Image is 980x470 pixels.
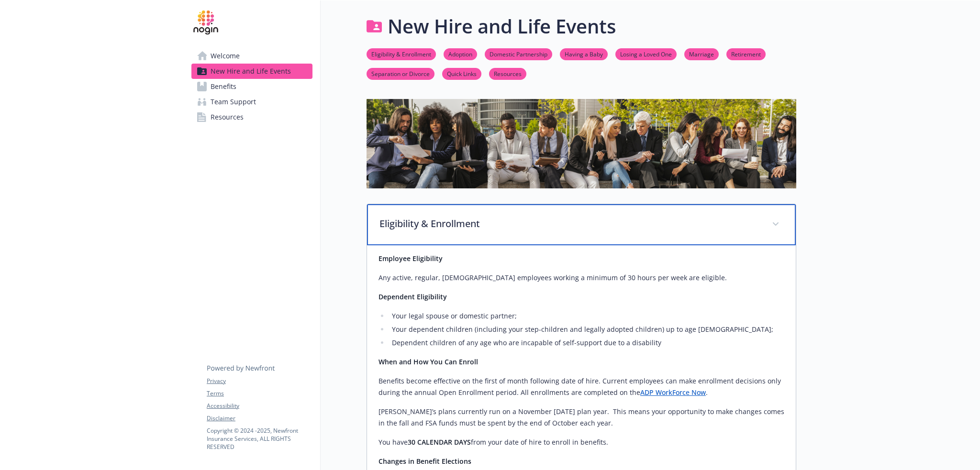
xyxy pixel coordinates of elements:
a: Privacy [207,377,312,385]
span: Team Support [211,94,256,109]
a: Team Support [191,94,312,109]
p: Benefits become effective on the first of month following date of hire. Current employees can mak... [379,375,784,398]
a: Marriage [684,49,719,58]
div: Eligibility & Enrollment [367,204,796,245]
a: New Hire and Life Events [191,64,312,79]
a: Terms [207,389,312,398]
a: Accessibility [207,402,312,410]
p: Eligibility & Enrollment [379,217,760,231]
a: Losing a Loved One [615,49,677,58]
a: Separation or Divorce [367,69,434,78]
a: Quick Links [442,69,481,78]
li: Your legal spouse or domestic partner; [389,310,784,322]
a: Benefits [191,79,312,94]
a: Disclaimer [207,414,312,423]
img: new hire page banner [367,99,796,188]
p: Copyright © 2024 - 2025 , Newfront Insurance Services, ALL RIGHTS RESERVED [207,426,312,451]
span: Resources [211,109,244,125]
li: Dependent children of any age who are incapable of self-support due to a disability [389,337,784,349]
a: Retirement [726,49,766,58]
a: Adoption [444,49,477,58]
a: Resources [191,109,312,125]
h1: New Hire and Life Events [388,12,616,41]
p: Any active, regular, [DEMOGRAPHIC_DATA] employees working a minimum of 30 hours per week are elig... [379,272,784,284]
strong: When and How You Can Enroll [379,357,478,366]
li: Your dependent children (including your step-children and legally adopted children) up to age [DE... [389,324,784,335]
a: Welcome [191,48,312,64]
span: Benefits [211,79,236,94]
strong: 30 CALENDAR DAYS [408,437,471,447]
a: Resources [489,69,526,78]
a: Having a Baby [560,49,608,58]
a: Eligibility & Enrollment [367,49,436,58]
strong: Dependent Eligibility [379,292,447,301]
strong: Employee Eligibility [379,254,443,263]
strong: Changes in Benefit Elections [379,457,471,466]
p: [PERSON_NAME]’s plans currently run on a November [DATE] plan year. This means your opportunity t... [379,406,784,429]
a: ADP WorkForce Now [640,388,706,397]
p: You have from your date of hire to enroll in benefits. [379,437,784,448]
a: Domestic Partnership [485,49,552,58]
span: Welcome [211,48,240,64]
span: New Hire and Life Events [211,64,291,79]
